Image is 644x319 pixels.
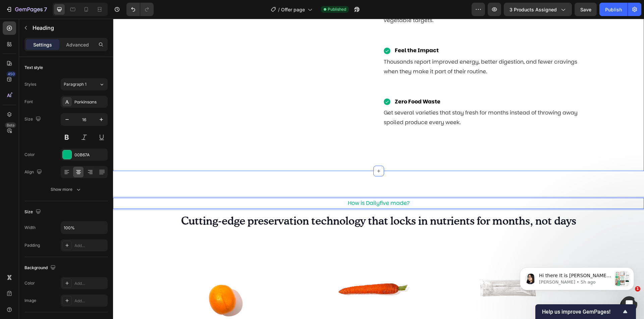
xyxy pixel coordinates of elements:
img: gempages_585118676177388189-5b196c38-aad0-4d89-ac99-c258ecea815f.gif [69,232,183,307]
div: Text style [24,65,43,71]
div: Color [24,280,35,286]
p: Message from Pauline, sent 5h ago [29,25,102,31]
div: Font [24,99,33,105]
div: Parkinsans [74,99,106,105]
div: Padding [24,242,40,248]
button: 7 [3,3,50,16]
button: 3 products assigned [504,3,572,16]
div: Add... [74,281,106,287]
div: Add... [74,243,106,249]
button: Save [575,3,597,16]
span: Offer page [281,6,305,13]
span: / [278,6,280,13]
div: Styles [24,81,36,87]
span: 1 [635,286,640,292]
div: 450 [6,71,16,77]
div: Color [24,152,35,158]
div: Add... [74,298,106,304]
p: Thousands report improved energy, better digestion, and fewer cravings when they make it part of ... [271,38,466,58]
div: Size [24,208,42,217]
img: gempages_585118676177388189-64d45f38-6291-4f75-9414-18631c48ca20.gif [338,232,451,307]
p: How is Dailyfive made? [1,180,530,189]
span: Save [580,7,591,12]
button: Publish [599,3,628,16]
div: Publish [605,6,622,13]
button: Show more [24,183,108,195]
p: Heading [33,24,105,32]
p: Get several varieties that stay fresh for months instead of throwing away spoiled produce every w... [271,89,466,109]
div: 00B67A [74,152,106,158]
span: Hi there It is [PERSON_NAME] joining the conversation with [PERSON_NAME] for your support. We hav... [29,19,101,77]
iframe: Intercom notifications message [510,254,644,301]
p: Feel the Impact [282,27,326,37]
span: Published [328,6,346,12]
span: Paragraph 1 [64,81,87,87]
div: Beta [5,123,16,128]
div: Undo/Redo [126,3,154,16]
iframe: Intercom live chat [621,296,637,312]
span: 3 products assigned [509,6,557,13]
input: Auto [61,222,107,234]
p: 7 [44,5,47,13]
div: Background [24,263,57,272]
span: Help us improve GemPages! [542,309,621,315]
img: gempages_585118676177388189-b7db3f88-ecd8-4e3b-a2e1-5c0a4645a826.gif [204,232,317,307]
div: Size [24,115,42,124]
div: Width [24,225,36,231]
div: Show more [51,186,82,193]
button: Paragraph 1 [61,78,108,90]
iframe: Design area [113,19,644,319]
div: Align [24,168,43,177]
p: Zero Food Waste [282,78,327,88]
p: Advanced [66,41,89,48]
p: Settings [33,41,52,48]
button: Show survey - Help us improve GemPages! [542,308,629,316]
div: Image [24,298,36,304]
